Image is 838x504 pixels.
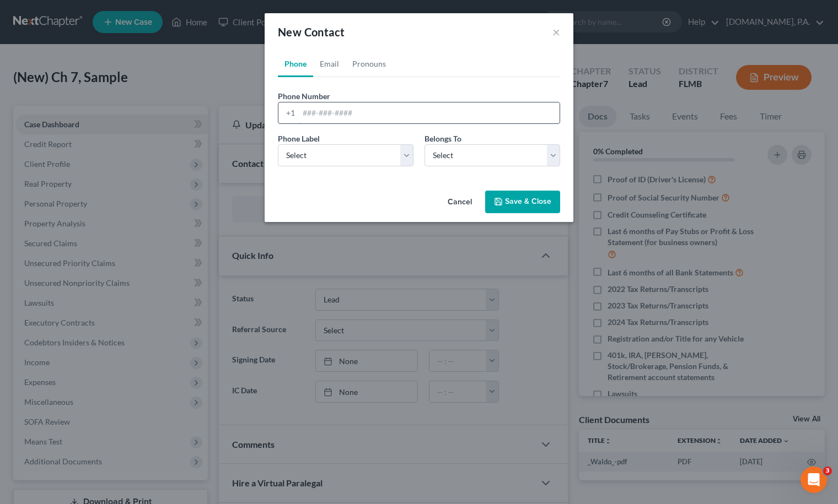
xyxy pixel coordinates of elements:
button: × [552,25,560,39]
a: Email [313,51,346,77]
input: ###-###-#### [299,102,560,123]
button: Save & Close [485,191,560,214]
span: Phone Number [278,91,330,101]
iframe: Intercom live chat [801,467,827,493]
span: Belongs To [425,134,461,143]
span: Phone Label [278,134,320,143]
button: Cancel [439,192,481,214]
a: Pronouns [346,51,393,77]
div: +1 [278,102,299,123]
span: New Contact [278,25,345,39]
a: Phone [278,51,313,77]
span: 3 [823,467,832,475]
